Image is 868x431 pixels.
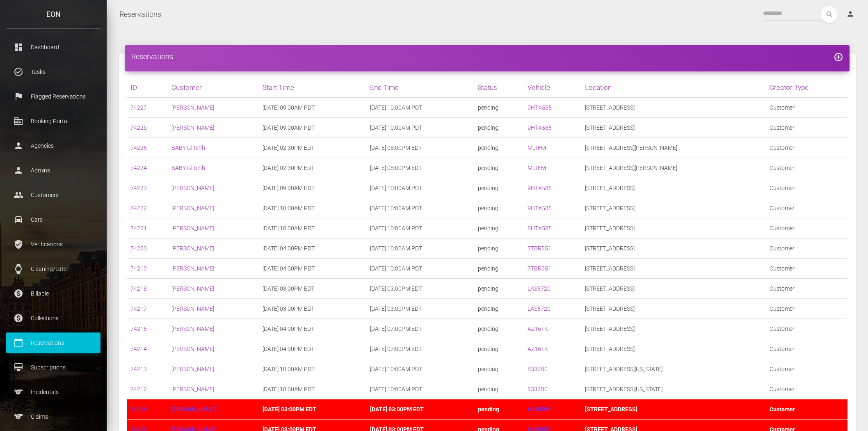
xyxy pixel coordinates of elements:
td: [DATE] 04:00PM PDT [259,238,367,259]
h4: Reservations [131,51,843,62]
p: Flagged Reservations [12,90,94,103]
td: [DATE] 10:00AM PDT [367,178,475,198]
a: 74214 [130,346,147,352]
td: [DATE] 10:00AM PDT [259,198,367,218]
td: [DATE] 10:00AM PDT [367,259,475,279]
th: Start Time [259,78,367,98]
td: pending [475,279,524,299]
a: [PERSON_NAME] [171,245,214,252]
a: 7TBR951 [528,245,551,252]
p: Admins [12,164,94,177]
a: MLTFM [528,165,546,171]
p: Booking Portal [12,115,94,127]
td: [DATE] 02:30PM EDT [259,138,367,158]
p: Claims [12,410,94,423]
td: pending [475,299,524,319]
td: Customer [766,238,847,259]
a: [PERSON_NAME] [171,104,214,111]
th: Status [475,78,524,98]
a: task_alt Tasks [6,62,101,82]
p: Collections [12,312,94,324]
a: [PERSON_NAME] [171,305,214,312]
td: [STREET_ADDRESS] [582,279,766,299]
td: pending [475,158,524,178]
p: Incidentals [12,386,94,398]
td: [STREET_ADDRESS][US_STATE] [582,379,766,399]
td: [DATE] 04:00PM EDT [259,339,367,359]
a: Reservations [119,4,161,25]
a: 74225 [130,144,147,151]
a: BABY Glitchh [171,165,205,171]
td: [DATE] 03:00PM EDT [259,399,367,420]
td: [DATE] 08:00PM EDT [367,158,475,178]
td: [STREET_ADDRESS][PERSON_NAME] [582,138,766,158]
td: pending [475,238,524,259]
td: [DATE] 09:00AM PDT [259,118,367,138]
a: LAS5720 [528,305,550,312]
td: [DATE] 03:00PM EDT [259,279,367,299]
a: 74218 [130,285,147,292]
td: [STREET_ADDRESS] [582,339,766,359]
a: 74212 [130,386,147,392]
td: pending [475,319,524,339]
a: [PERSON_NAME] [171,205,214,211]
a: paid Collections [6,308,101,328]
a: AZ16TK [528,346,548,352]
td: [DATE] 02:30PM EDT [259,158,367,178]
td: [DATE] 07:00PM EDT [367,319,475,339]
td: pending [475,359,524,379]
th: Location [582,78,766,98]
p: Billable [12,287,94,300]
td: Customer [766,138,847,158]
td: [STREET_ADDRESS] [582,218,766,238]
p: Cleaning/Late [12,263,94,275]
a: watch Cleaning/Late [6,259,101,279]
p: Reservations [12,337,94,349]
a: person [840,6,862,23]
a: 74219 [130,265,147,272]
button: search [821,6,838,23]
td: [STREET_ADDRESS][PERSON_NAME] [582,158,766,178]
td: [DATE] 10:00AM PDT [367,359,475,379]
a: card_membership Subscriptions [6,357,101,378]
td: pending [475,98,524,118]
td: [DATE] 04:00PM EDT [259,319,367,339]
td: Customer [766,339,847,359]
a: dashboard Dashboard [6,37,101,57]
td: [DATE] 10:00AM PDT [367,218,475,238]
td: [DATE] 03:00PM EDT [259,299,367,319]
td: [DATE] 09:00AM PDT [259,178,367,198]
td: pending [475,218,524,238]
td: [STREET_ADDRESS] [582,238,766,259]
td: Customer [766,279,847,299]
a: 74223 [130,185,147,191]
p: Customers [12,189,94,201]
a: 9HTX585 [528,185,552,191]
td: [DATE] 04:00PM PDT [259,259,367,279]
td: pending [475,178,524,198]
td: Customer [766,98,847,118]
a: 74222 [130,205,147,211]
p: Verifications [12,238,94,250]
a: AZ16TK [528,326,548,332]
a: 74215 [130,326,147,332]
a: 74213 [130,366,147,372]
a: 74226 [130,124,147,131]
a: 74221 [130,225,147,232]
td: [STREET_ADDRESS] [582,399,766,420]
td: [DATE] 03:00PM EDT [367,279,475,299]
a: verified_user Verifications [6,234,101,254]
td: [STREET_ADDRESS] [582,178,766,198]
td: Customer [766,158,847,178]
a: 74210 [130,406,147,413]
a: [PERSON_NAME] [171,366,214,372]
td: Customer [766,178,847,198]
a: 8332B0 [528,386,548,392]
td: pending [475,379,524,399]
a: 8332B0 [528,366,548,372]
td: [DATE] 07:00PM EDT [367,339,475,359]
td: Customer [766,198,847,218]
a: [PERSON_NAME] [171,265,214,272]
a: 74217 [130,305,147,312]
td: [DATE] 10:00AM PDT [367,238,475,259]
